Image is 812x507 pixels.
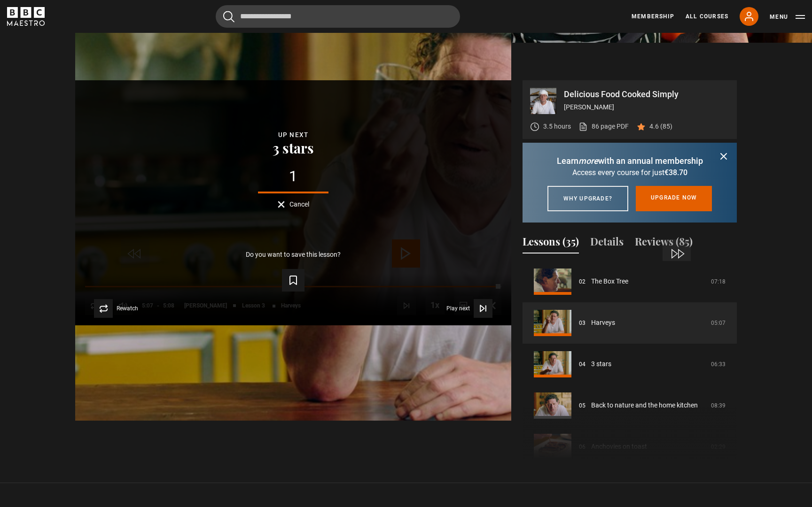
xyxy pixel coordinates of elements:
[270,140,317,155] button: 3 stars
[446,306,470,311] span: Play next
[578,156,598,166] i: more
[686,12,728,21] a: All Courses
[543,122,571,131] p: 3.5 hours
[632,12,674,21] a: Membership
[278,201,309,208] button: Cancel
[664,168,687,177] span: €38.70
[94,299,138,318] button: Rewatch
[534,167,726,178] p: Access every course for just
[591,400,698,410] a: Back to nature and the home kitchen
[564,102,729,112] p: [PERSON_NAME]
[289,201,309,207] span: Cancel
[649,122,672,131] p: 4.6 (85)
[216,5,460,28] input: Search
[223,11,234,23] button: Submit the search query
[446,299,492,318] button: Play next
[591,359,611,369] a: 3 stars
[534,154,726,167] p: Learn with an annual membership
[591,277,628,286] a: The Box Tree
[564,90,729,99] p: Delicious Food Cooked Simply
[635,234,693,253] button: Reviews (85)
[523,234,579,253] button: Lessons (35)
[90,130,496,140] div: Up next
[90,169,496,184] div: 1
[7,7,45,26] svg: BBC Maestro
[578,122,629,131] a: 86 page PDF
[117,306,138,311] span: Rewatch
[770,12,805,22] button: Toggle navigation
[636,186,712,211] a: Upgrade now
[547,186,628,211] a: Why upgrade?
[75,80,511,325] video-js: Video Player
[591,318,615,328] a: Harveys
[246,251,341,258] p: Do you want to save this lesson?
[590,234,624,253] button: Details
